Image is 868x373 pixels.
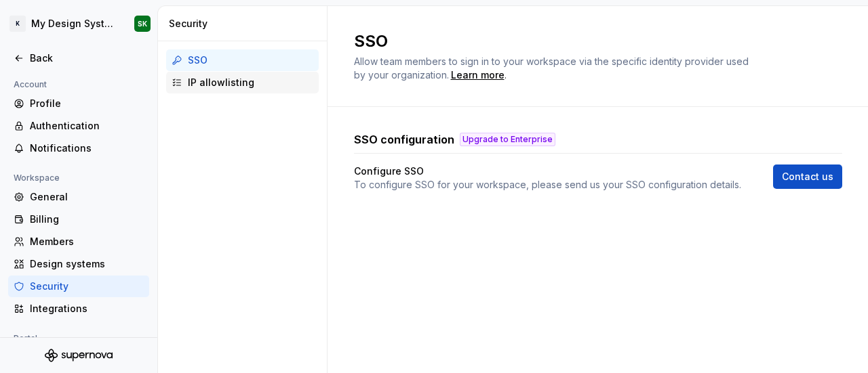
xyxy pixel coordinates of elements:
[8,93,149,114] a: Profile
[166,72,319,93] a: IP allowlisting
[354,56,751,81] span: Allow team members to sign in to your workspace via the specific identity provider used by your o...
[8,330,43,347] div: Portal
[9,16,26,32] div: K
[460,133,555,146] button: Upgrade to Enterprise
[451,68,505,82] a: Learn more
[8,253,149,275] a: Design systems
[30,235,144,248] div: Members
[166,49,319,71] a: SSO
[169,17,321,30] div: Security
[8,115,149,137] a: Authentication
[30,51,144,65] div: Back
[30,213,144,226] div: Billing
[138,18,147,29] div: SK
[354,131,454,148] h3: SSO configuration
[773,164,842,189] a: Contact us
[354,178,741,192] p: To configure SSO for your workspace, please send us your SSO configuration details.
[8,298,149,320] a: Integrations
[8,76,52,93] div: Account
[8,47,149,69] a: Back
[30,280,144,293] div: Security
[3,9,155,39] button: KMy Design SystemSK
[8,170,65,186] div: Workspace
[45,349,113,362] svg: Supernova Logo
[8,209,149,230] a: Billing
[30,190,144,204] div: General
[30,257,144,271] div: Design systems
[8,231,149,253] a: Members
[354,164,424,178] h4: Configure SSO
[30,302,144,315] div: Integrations
[449,70,507,81] span: .
[8,276,149,297] a: Security
[782,170,833,183] span: Contact us
[8,186,149,208] a: General
[188,53,313,67] div: SSO
[30,97,144,110] div: Profile
[30,141,144,155] div: Notifications
[31,17,118,30] div: My Design System
[354,30,826,52] h2: SSO
[188,76,313,89] div: IP allowlisting
[8,137,149,159] a: Notifications
[30,119,144,133] div: Authentication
